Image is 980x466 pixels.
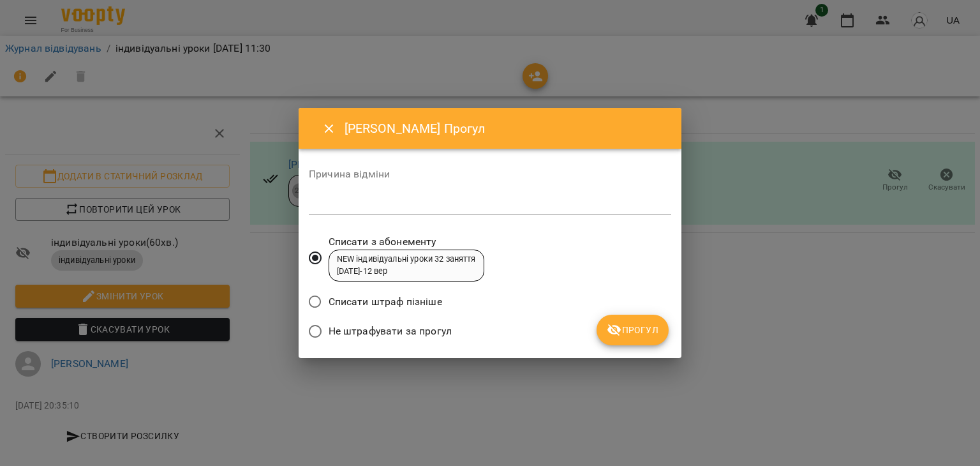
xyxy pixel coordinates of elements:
button: Прогул [597,315,669,345]
h6: [PERSON_NAME] Прогул [345,119,666,139]
div: NEW індивідуальні уроки 32 заняття [DATE] - 12 вер [337,253,476,277]
span: Не штрафувати за прогул [329,324,452,339]
button: Close [314,114,345,144]
span: Списати штраф пізніше [329,294,442,310]
span: Прогул [607,322,658,338]
span: Списати з абонементу [329,234,484,250]
label: Причина відміни [309,169,671,179]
